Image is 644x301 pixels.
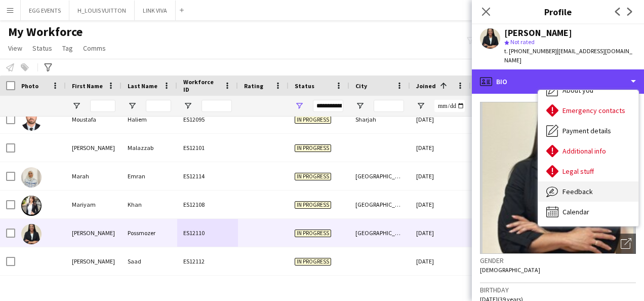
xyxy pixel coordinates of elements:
[562,86,593,95] span: About you
[62,44,73,53] span: Tag
[410,162,471,190] div: [DATE]
[410,191,471,218] div: [DATE]
[146,100,171,112] input: Last Name Filter Input
[295,230,331,237] span: In progress
[295,101,304,110] button: Open Filter Menu
[472,69,644,94] div: Bio
[177,105,238,133] div: ES12095
[177,134,238,162] div: ES12101
[177,162,238,190] div: ES12114
[538,202,638,222] div: Calendar
[66,105,122,133] div: Moustafa
[122,134,177,162] div: Malazzab
[122,105,177,133] div: Haliem
[66,162,122,190] div: Marah
[434,100,465,112] input: Joined Filter Input
[472,5,644,18] h3: Profile
[122,162,177,190] div: Emran
[128,82,157,90] span: Last Name
[562,106,625,115] span: Emergency contacts
[183,78,220,93] span: Workforce ID
[295,201,331,209] span: In progress
[21,224,42,244] img: Michelli Possmozer
[295,258,331,266] span: In progress
[21,167,42,187] img: Marah Emran
[538,80,638,100] div: About you
[295,173,331,180] span: In progress
[410,219,471,247] div: [DATE]
[21,1,69,20] button: EGG EVENTS
[177,247,238,275] div: ES12112
[83,44,106,53] span: Comms
[66,134,122,162] div: [PERSON_NAME]
[480,256,636,265] h3: Gender
[538,161,638,181] div: Legal stuff
[21,196,42,216] img: Mariyam Khan
[28,42,56,55] a: Status
[122,219,177,247] div: Possmozer
[480,102,636,254] img: Crew avatar or photo
[69,1,135,20] button: H_LOUIS VUITTON
[8,44,22,53] span: View
[66,219,122,247] div: [PERSON_NAME]
[538,100,638,121] div: Emergency contacts
[349,219,410,247] div: [GEOGRAPHIC_DATA]
[295,116,331,124] span: In progress
[21,110,42,131] img: Moustafa Haliem
[66,247,122,275] div: [PERSON_NAME]
[122,247,177,275] div: Saad
[416,82,436,90] span: Joined
[355,82,367,90] span: City
[410,134,471,162] div: [DATE]
[8,24,83,40] span: My Workforce
[122,191,177,218] div: Khan
[504,47,557,55] span: t. [PHONE_NUMBER]
[72,82,103,90] span: First Name
[177,219,238,247] div: ES12110
[562,187,593,196] span: Feedback
[90,100,115,112] input: First Name Filter Input
[4,42,26,55] a: View
[374,100,404,112] input: City Filter Input
[244,82,263,90] span: Rating
[72,101,81,110] button: Open Filter Menu
[562,146,606,156] span: Additional info
[538,181,638,202] div: Feedback
[504,47,632,64] span: | [EMAIL_ADDRESS][DOMAIN_NAME]
[355,101,365,110] button: Open Filter Menu
[349,191,410,218] div: [GEOGRAPHIC_DATA]
[177,191,238,218] div: ES12108
[128,101,137,110] button: Open Filter Menu
[66,191,122,218] div: Mariyam
[295,82,314,90] span: Status
[504,28,572,37] div: [PERSON_NAME]
[562,167,594,176] span: Legal stuff
[410,247,471,275] div: [DATE]
[183,101,192,110] button: Open Filter Menu
[480,266,540,274] span: [DEMOGRAPHIC_DATA]
[79,42,110,55] a: Comms
[202,100,232,112] input: Workforce ID Filter Input
[42,61,54,73] app-action-btn: Advanced filters
[349,162,410,190] div: [GEOGRAPHIC_DATA]
[538,121,638,141] div: Payment details
[410,105,471,133] div: [DATE]
[21,82,38,90] span: Photo
[416,101,425,110] button: Open Filter Menu
[562,207,589,216] span: Calendar
[538,141,638,161] div: Additional info
[349,105,410,133] div: Sharjah
[135,1,176,20] button: LINK VIVA
[480,285,636,294] h3: Birthday
[616,234,636,254] div: Open photos pop-in
[58,42,77,55] a: Tag
[510,38,535,46] span: Not rated
[295,144,331,152] span: In progress
[32,44,52,53] span: Status
[562,126,611,135] span: Payment details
